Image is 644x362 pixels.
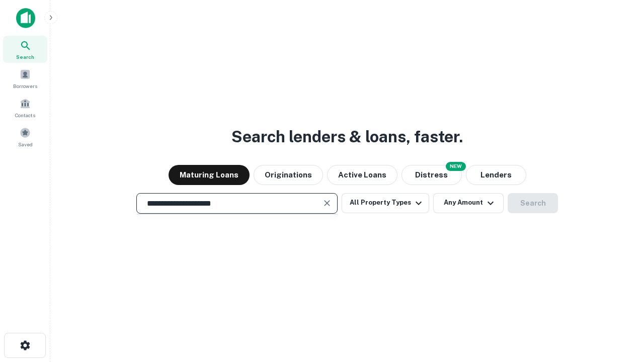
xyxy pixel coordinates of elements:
span: Search [16,53,34,61]
a: Saved [3,123,47,150]
iframe: Chat Widget [594,282,644,330]
button: Active Loans [327,165,397,185]
button: Search distressed loans with lien and other non-mortgage details. [401,165,462,185]
a: Borrowers [3,65,47,92]
button: Originations [254,165,323,185]
span: Borrowers [13,82,37,90]
span: Saved [18,140,33,148]
button: Any Amount [433,193,504,213]
a: Search [3,36,47,63]
h3: Search lenders & loans, faster. [231,125,463,149]
img: capitalize-icon.png [16,8,35,28]
button: Lenders [466,165,526,185]
span: Contacts [15,111,35,119]
button: Clear [320,196,334,210]
button: Maturing Loans [169,165,250,185]
div: NEW [446,162,466,171]
button: All Property Types [342,193,429,213]
a: Contacts [3,94,47,121]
